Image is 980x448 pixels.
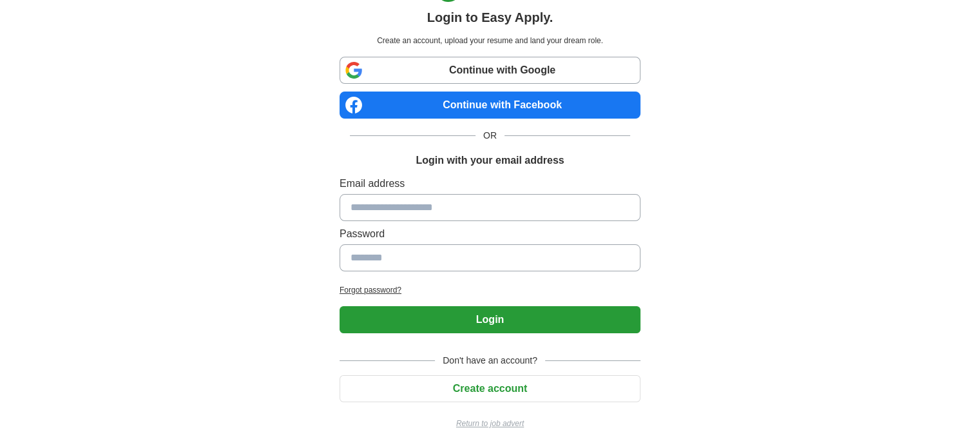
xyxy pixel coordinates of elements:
a: Create account [340,383,640,394]
p: Create an account, upload your resume and land your dream role. [342,35,638,46]
label: Password [340,226,640,242]
a: Forgot password? [340,284,640,296]
a: Continue with Google [340,57,640,84]
h1: Login to Easy Apply. [427,8,553,27]
button: Create account [340,375,640,402]
h1: Login with your email address [416,153,564,168]
span: OR [476,129,504,142]
a: Continue with Facebook [340,92,640,119]
a: Return to job advert [340,418,640,429]
span: Don't have an account? [435,354,545,367]
button: Login [340,306,640,333]
label: Email address [340,176,640,191]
